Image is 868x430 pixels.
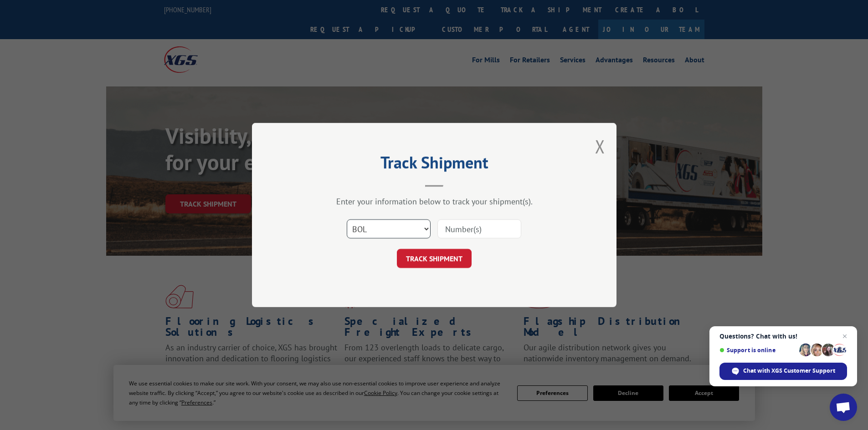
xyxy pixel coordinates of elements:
[839,331,850,342] span: Close chat
[719,333,847,340] span: Questions? Chat with us!
[298,196,571,207] div: Enter your information below to track your shipment(s).
[830,394,857,421] div: Open chat
[719,363,847,380] div: Chat with XGS Customer Support
[298,156,571,173] h2: Track Shipment
[719,347,796,354] span: Support is online
[397,249,472,268] button: TRACK SHIPMENT
[595,134,605,158] button: Close modal
[743,367,835,375] span: Chat with XGS Customer Support
[437,219,521,238] input: Number(s)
